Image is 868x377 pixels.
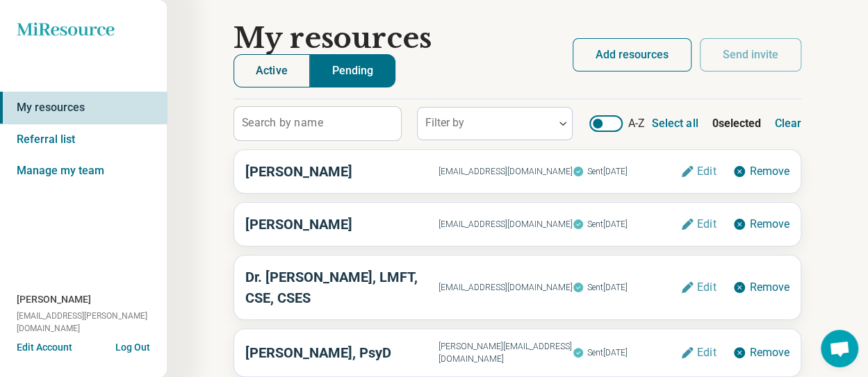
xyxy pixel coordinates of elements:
b: 0 selected [712,115,761,132]
span: Remove [749,282,789,293]
span: Edit [697,166,716,177]
h3: Dr. [PERSON_NAME], LMFT, CSE, CSES [245,267,439,308]
span: Remove [749,166,789,177]
span: [EMAIL_ADDRESS][DOMAIN_NAME] [439,281,573,294]
label: A-Z [589,115,645,132]
button: Remove [732,346,789,360]
span: Edit [697,282,716,293]
span: Remove [749,219,789,230]
span: [EMAIL_ADDRESS][DOMAIN_NAME] [439,218,573,231]
button: Edit [680,165,716,178]
span: [EMAIL_ADDRESS][PERSON_NAME][DOMAIN_NAME] [17,310,167,335]
label: Filter by [425,116,464,129]
span: [EMAIL_ADDRESS][DOMAIN_NAME] [439,165,573,178]
button: Select all [652,107,698,140]
label: Search by name [242,117,323,128]
button: Log Out [115,340,150,351]
button: Add resources [573,38,691,72]
span: Edit [697,219,716,230]
h3: [PERSON_NAME], PsyD [245,342,439,363]
span: Remove [749,347,789,358]
h3: [PERSON_NAME] [245,161,439,182]
span: Edit [697,347,716,358]
span: Sent [DATE] [573,215,680,233]
button: Clear [775,107,802,140]
div: Open chat [821,330,858,367]
span: [PERSON_NAME] [17,292,91,307]
button: Edit Account [17,340,72,355]
button: Send invite [700,38,801,72]
h1: My resources [234,22,432,54]
button: Edit [680,346,716,360]
button: Remove [732,165,789,178]
button: Remove [732,217,789,231]
h3: [PERSON_NAME] [245,214,439,235]
button: Pending [310,54,396,87]
span: Sent [DATE] [573,344,680,362]
button: Edit [680,280,716,294]
span: [PERSON_NAME][EMAIL_ADDRESS][DOMAIN_NAME] [439,340,573,365]
button: Remove [732,280,789,294]
span: Sent [DATE] [573,278,680,296]
button: Active [234,54,310,87]
span: Sent [DATE] [573,162,680,181]
button: Edit [680,217,716,231]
